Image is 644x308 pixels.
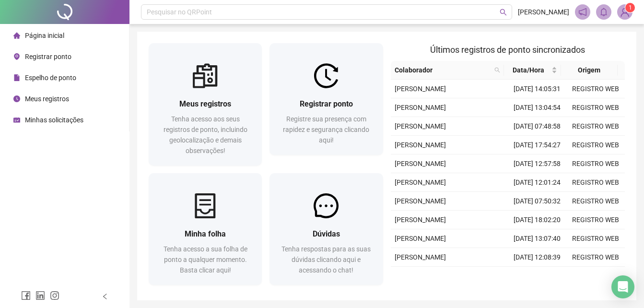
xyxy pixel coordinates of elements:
[611,275,634,298] div: Open Intercom Messenger
[281,245,371,274] span: Tenha respostas para as suas dúvidas clicando aqui e acessando o chat!
[13,117,20,123] span: schedule
[566,211,625,229] td: REGISTRO WEB
[50,291,59,300] span: instagram
[102,293,108,300] span: left
[25,116,83,124] span: Minhas solicitações
[508,154,566,173] td: [DATE] 12:57:58
[508,98,566,117] td: [DATE] 13:04:54
[149,173,262,285] a: Minha folhaTenha acesso a sua folha de ponto a qualquer momento. Basta clicar aqui!
[395,65,491,75] span: Colaborador
[566,98,625,117] td: REGISTRO WEB
[508,65,549,75] span: Data/Hora
[508,136,566,154] td: [DATE] 17:54:27
[13,95,20,102] span: clock-circle
[504,61,561,80] th: Data/Hora
[494,67,500,73] span: search
[566,80,625,98] td: REGISTRO WEB
[395,235,446,242] span: [PERSON_NAME]
[149,43,262,166] a: Meus registrosTenha acesso aos seus registros de ponto, incluindo geolocalização e demais observa...
[578,8,587,16] span: notification
[313,229,340,238] span: Dúvidas
[13,32,20,39] span: home
[561,61,618,80] th: Origem
[179,99,231,108] span: Meus registros
[35,291,45,300] span: linkedin
[566,154,625,173] td: REGISTRO WEB
[395,178,446,186] span: [PERSON_NAME]
[629,4,632,11] span: 1
[25,53,71,60] span: Registrar ponto
[508,192,566,211] td: [DATE] 07:50:32
[625,3,635,12] sup: Atualize o seu contato no menu Meus Dados
[508,173,566,192] td: [DATE] 12:01:24
[566,248,625,267] td: REGISTRO WEB
[566,173,625,192] td: REGISTRO WEB
[269,43,383,155] a: Registrar pontoRegistre sua presença com rapidez e segurança clicando aqui!
[395,104,446,111] span: [PERSON_NAME]
[508,229,566,248] td: [DATE] 13:07:40
[13,53,20,60] span: environment
[300,99,353,108] span: Registrar ponto
[269,173,383,285] a: DúvidasTenha respostas para as suas dúvidas clicando aqui e acessando o chat!
[395,141,446,149] span: [PERSON_NAME]
[566,136,625,154] td: REGISTRO WEB
[25,74,76,82] span: Espelho de ponto
[430,45,585,55] span: Últimos registros de ponto sincronizados
[518,7,569,17] span: [PERSON_NAME]
[395,216,446,224] span: [PERSON_NAME]
[566,117,625,136] td: REGISTRO WEB
[21,291,31,300] span: facebook
[566,267,625,285] td: REGISTRO WEB
[395,253,446,261] span: [PERSON_NAME]
[185,229,226,238] span: Minha folha
[566,192,625,211] td: REGISTRO WEB
[566,229,625,248] td: REGISTRO WEB
[25,32,64,39] span: Página inicial
[164,115,247,154] span: Tenha acesso aos seus registros de ponto, incluindo geolocalização e demais observações!
[599,8,608,16] span: bell
[395,85,446,93] span: [PERSON_NAME]
[618,5,632,19] img: 93938
[508,80,566,98] td: [DATE] 14:05:31
[508,248,566,267] td: [DATE] 12:08:39
[164,245,247,274] span: Tenha acesso a sua folha de ponto a qualquer momento. Basta clicar aqui!
[508,267,566,285] td: [DATE] 07:54:23
[395,122,446,130] span: [PERSON_NAME]
[283,115,369,144] span: Registre sua presença com rapidez e segurança clicando aqui!
[508,211,566,229] td: [DATE] 18:02:20
[395,160,446,167] span: [PERSON_NAME]
[492,63,502,77] span: search
[25,95,69,103] span: Meus registros
[13,74,20,81] span: file
[395,197,446,205] span: [PERSON_NAME]
[500,9,507,16] span: search
[508,117,566,136] td: [DATE] 07:48:58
